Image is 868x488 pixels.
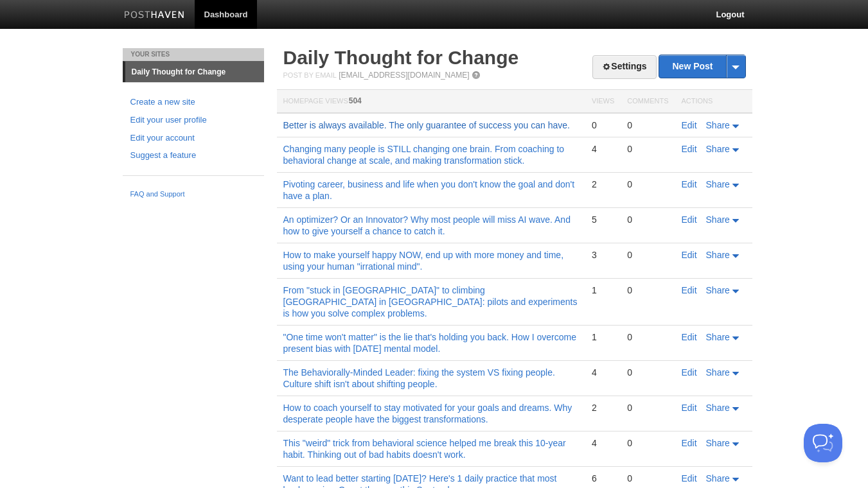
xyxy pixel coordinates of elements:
[592,214,614,225] div: 5
[592,437,614,449] div: 4
[627,367,668,378] div: 0
[283,47,519,68] a: Daily Thought for Change
[706,144,730,154] span: Share
[592,249,614,261] div: 3
[621,90,675,114] th: Comments
[283,214,571,236] a: An optimizer? Or an Innovator? Why most people will miss AI wave. And how to give yourself a chan...
[706,179,730,189] span: Share
[706,473,730,484] span: Share
[627,437,668,449] div: 0
[706,285,730,295] span: Share
[627,331,668,343] div: 0
[283,71,337,79] span: Post by Email
[283,179,575,201] a: Pivoting career, business and life when you don't know the goal and don't have a plan.
[682,438,697,448] a: Edit
[585,90,621,114] th: Views
[283,120,570,130] a: Better is always available. The only guarantee of success you can have.
[130,149,256,162] a: Suggest a feature
[682,367,697,378] a: Edit
[349,96,362,105] span: 504
[627,284,668,296] div: 0
[125,62,264,82] a: Daily Thought for Change
[804,424,842,462] iframe: Help Scout Beacon - Open
[682,473,697,484] a: Edit
[592,179,614,190] div: 2
[706,403,730,413] span: Share
[627,119,668,131] div: 0
[592,119,614,131] div: 0
[592,367,614,378] div: 4
[682,214,697,225] a: Edit
[706,332,730,342] span: Share
[682,250,697,260] a: Edit
[682,285,697,295] a: Edit
[592,55,656,79] a: Settings
[283,332,577,354] a: "One time won't matter" is the lie that's holding you back. How I overcome present bias with [DAT...
[283,438,566,460] a: This "weird" trick from behavioral science helped me break this 10-year habit. Thinking out of ba...
[339,71,469,80] a: [EMAIL_ADDRESS][DOMAIN_NAME]
[682,403,697,413] a: Edit
[592,284,614,296] div: 1
[706,214,730,225] span: Share
[659,55,745,78] a: New Post
[130,189,256,200] a: FAQ and Support
[675,90,752,114] th: Actions
[592,473,614,484] div: 6
[130,96,256,109] a: Create a new site
[706,367,730,378] span: Share
[627,179,668,190] div: 0
[283,250,564,272] a: How to make yourself happy NOW, end up with more money and time, using your human "irrational mind".
[283,144,565,166] a: Changing many people is STILL changing one brain. From coaching to behavioral change at scale, an...
[706,120,730,130] span: Share
[706,250,730,260] span: Share
[627,473,668,484] div: 0
[123,48,264,61] li: Your Sites
[682,144,697,154] a: Edit
[706,438,730,448] span: Share
[283,285,578,318] a: From "stuck in [GEOGRAPHIC_DATA]" to climbing [GEOGRAPHIC_DATA] in [GEOGRAPHIC_DATA]: pilots and ...
[124,11,185,21] img: Posthaven-bar
[682,120,697,130] a: Edit
[283,367,555,389] a: The Behaviorally-Minded Leader: fixing the system VS fixing people. Culture shift isn't about shi...
[592,143,614,155] div: 4
[627,143,668,155] div: 0
[682,179,697,189] a: Edit
[682,332,697,342] a: Edit
[130,114,256,127] a: Edit your user profile
[627,402,668,414] div: 0
[627,214,668,225] div: 0
[592,331,614,343] div: 1
[130,132,256,145] a: Edit your account
[592,402,614,414] div: 2
[627,249,668,261] div: 0
[277,90,585,114] th: Homepage Views
[283,403,572,424] a: How to coach yourself to stay motivated for your goals and dreams. Why desperate people have the ...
